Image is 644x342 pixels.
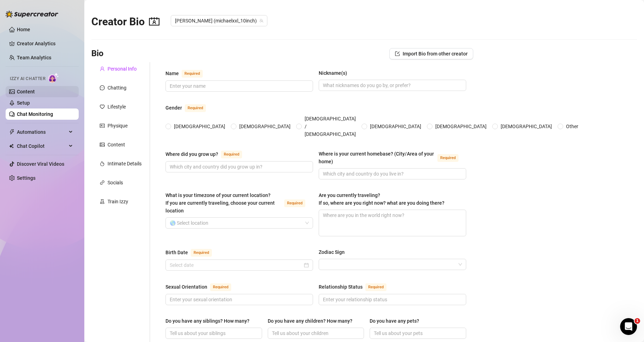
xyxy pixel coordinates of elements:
[170,329,256,337] input: Do you have any siblings? How many?
[17,126,67,138] span: Automations
[100,180,105,185] span: link
[100,104,105,109] span: heart
[108,198,128,205] div: Train Izzy
[9,144,14,149] img: Chat Copilot
[389,48,473,59] button: Import Bio from other creator
[165,249,188,256] div: Birth Date
[185,104,206,112] span: Required
[210,283,231,291] span: Required
[319,69,347,77] div: Nickname(s)
[221,151,242,158] span: Required
[268,317,352,325] div: Do you have any children? How many?
[170,163,307,171] input: Where did you grow up?
[171,123,228,130] span: [DEMOGRAPHIC_DATA]
[165,150,218,158] div: Where did you grow up?
[498,123,555,130] span: [DEMOGRAPHIC_DATA]
[165,317,249,325] div: Do you have any siblings? How many?
[319,248,345,256] div: Zodiac Sign
[100,85,105,90] span: message
[319,248,350,256] label: Zodiac Sign
[395,51,400,56] span: import
[635,318,640,324] span: 1
[370,317,424,325] label: Do you have any pets?
[100,161,105,166] span: fire
[170,296,307,303] input: Sexual Orientation
[165,150,250,158] label: Where did you grow up?
[367,123,424,130] span: [DEMOGRAPHIC_DATA]
[17,175,35,181] a: Settings
[165,283,239,291] label: Sexual Orientation
[259,19,264,23] span: team
[108,141,125,149] div: Content
[319,69,352,77] label: Nickname(s)
[182,70,203,78] span: Required
[91,15,160,28] h2: Creator Bio
[17,100,30,106] a: Setup
[17,140,67,152] span: Chat Copilot
[563,123,581,130] span: Other
[17,38,73,49] a: Creator Analytics
[170,82,307,90] input: Name
[100,142,105,147] span: picture
[108,84,126,92] div: Chatting
[100,66,105,71] span: user
[165,104,214,112] label: Gender
[108,179,123,186] div: Socials
[165,69,210,78] label: Name
[437,154,458,162] span: Required
[9,129,15,135] span: thunderbolt
[100,199,105,204] span: experiment
[17,111,53,117] a: Chat Monitoring
[17,161,64,167] a: Discover Viral Videos
[6,11,58,18] img: logo-BBDzfeDw.svg
[319,283,394,291] label: Relationship Status
[319,150,466,165] label: Where is your current homebase? (City/Area of your home)
[100,123,105,128] span: idcard
[191,249,212,257] span: Required
[170,261,303,269] input: Birth Date
[10,75,45,82] span: Izzy AI Chatter
[323,170,461,178] input: Where is your current homebase? (City/Area of your home)
[48,73,59,83] img: AI Chatter
[108,65,137,73] div: Personal Info
[272,329,359,337] input: Do you have any children? How many?
[17,89,35,94] a: Content
[175,15,263,26] span: Michael (michaelxxl_10inch)
[370,317,419,325] div: Do you have any pets?
[319,283,363,291] div: Relationship Status
[302,115,359,138] span: [DEMOGRAPHIC_DATA] / [DEMOGRAPHIC_DATA]
[91,48,104,59] h3: Bio
[620,318,637,335] iframe: Intercom live chat
[108,122,128,130] div: Physique
[165,317,254,325] label: Do you have any siblings? How many?
[17,27,30,32] a: Home
[149,16,160,27] span: contacts
[323,296,461,303] input: Relationship Status
[17,55,51,60] a: Team Analytics
[365,283,386,291] span: Required
[284,199,305,207] span: Required
[165,104,182,112] div: Gender
[268,317,357,325] label: Do you have any children? How many?
[323,81,461,89] input: Nickname(s)
[108,103,126,111] div: Lifestyle
[108,160,142,167] div: Intimate Details
[319,150,435,165] div: Where is your current homebase? (City/Area of your home)
[165,70,179,77] div: Name
[374,329,461,337] input: Do you have any pets?
[319,192,444,206] span: Are you currently traveling? If so, where are you right now? what are you doing there?
[432,123,489,130] span: [DEMOGRAPHIC_DATA]
[165,283,207,291] div: Sexual Orientation
[165,248,220,257] label: Birth Date
[165,192,275,213] span: What is your timezone of your current location? If you are currently traveling, choose your curre...
[236,123,293,130] span: [DEMOGRAPHIC_DATA]
[403,51,468,57] span: Import Bio from other creator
